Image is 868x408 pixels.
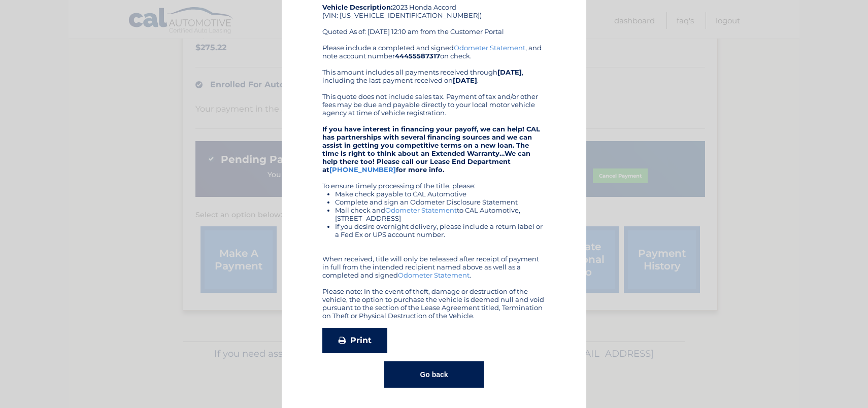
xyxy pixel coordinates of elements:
strong: If you have interest in financing your payoff, we can help! CAL has partnerships with several fin... [322,125,540,174]
li: Complete and sign an Odometer Disclosure Statement [335,198,546,206]
li: If you desire overnight delivery, please include a return label or a Fed Ex or UPS account number. [335,222,546,239]
strong: Vehicle Description: [322,3,392,11]
a: Odometer Statement [454,44,525,52]
b: [DATE] [453,76,477,84]
a: Odometer Statement [398,271,470,279]
div: Please include a completed and signed , and note account number on check. This amount includes al... [322,44,546,320]
a: [PHONE_NUMBER] [329,165,396,174]
b: 44455587317 [395,52,440,60]
a: Odometer Statement [385,206,457,214]
li: Make check payable to CAL Automotive [335,190,546,198]
button: Go back [384,361,483,388]
b: [DATE] [497,68,522,76]
li: Mail check and to CAL Automotive, [STREET_ADDRESS] [335,206,546,222]
a: Print [322,328,387,353]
